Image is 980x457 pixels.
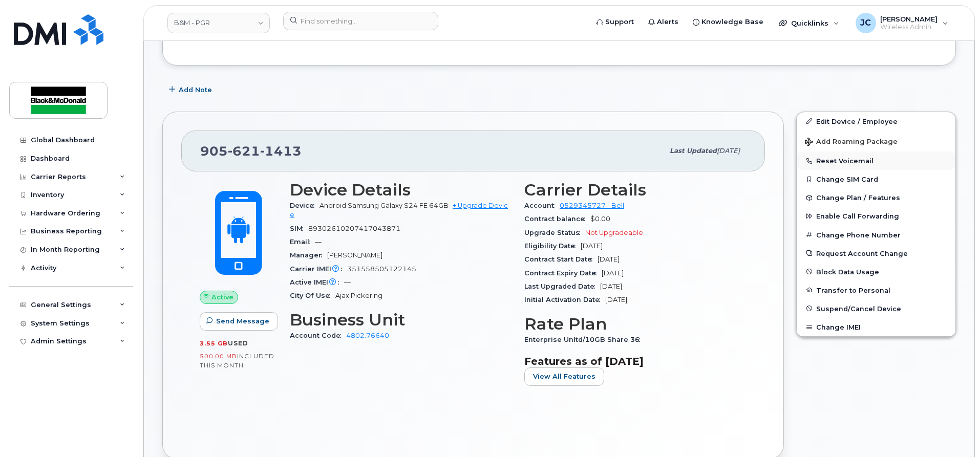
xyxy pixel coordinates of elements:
[179,85,212,95] span: Add Note
[524,255,598,263] span: Contract Start Date
[346,332,389,339] a: 4802.76640
[797,188,955,207] button: Change Plan / Features
[860,17,871,29] span: JC
[524,336,645,343] span: Enterprise Unltd/10GB Share 36
[524,315,747,333] h3: Rate Plan
[319,202,449,209] span: Android Samsung Galaxy S24 FE 64GB
[290,311,512,329] h3: Business Unit
[880,23,938,31] span: Wireless Admin
[524,269,602,277] span: Contract Expiry Date
[290,278,344,286] span: Active IMEI
[347,265,416,273] span: 351558505122145
[290,238,315,246] span: Email
[200,352,274,369] span: included this month
[290,251,327,259] span: Manager
[200,143,302,159] span: 905
[200,312,278,331] button: Send Message
[524,242,581,250] span: Eligibility Date
[880,15,938,23] span: [PERSON_NAME]
[848,13,955,33] div: Jackie Cox
[797,226,955,244] button: Change Phone Number
[327,251,382,259] span: [PERSON_NAME]
[344,278,351,286] span: —
[260,143,302,159] span: 1413
[816,212,899,220] span: Enable Call Forwarding
[524,229,585,236] span: Upgrade Status
[797,318,955,336] button: Change IMEI
[524,202,560,209] span: Account
[200,353,237,360] span: 500.00 MB
[228,339,248,347] span: used
[581,242,603,250] span: [DATE]
[816,304,901,312] span: Suspend/Cancel Device
[797,263,955,281] button: Block Data Usage
[602,269,624,277] span: [DATE]
[290,202,319,209] span: Device
[791,19,828,27] span: Quicklinks
[290,181,512,199] h3: Device Details
[797,130,955,151] button: Add Roaming Package
[717,147,740,155] span: [DATE]
[524,296,605,303] span: Initial Activation Date
[524,181,747,199] h3: Carrier Details
[167,13,270,33] a: B&M - PGR
[216,316,269,326] span: Send Message
[605,17,634,27] span: Support
[589,12,641,32] a: Support
[283,12,438,30] input: Find something...
[585,229,643,236] span: Not Upgradeable
[797,244,955,263] button: Request Account Change
[315,238,322,246] span: —
[797,299,955,318] button: Suspend/Cancel Device
[560,202,624,209] a: 0529345727 - Bell
[211,292,233,302] span: Active
[605,296,627,303] span: [DATE]
[590,215,610,223] span: $0.00
[524,282,600,290] span: Last Upgraded Date
[335,292,382,299] span: Ajax Pickering
[162,81,221,99] button: Add Note
[797,170,955,188] button: Change SIM Card
[308,225,400,232] span: 89302610207417043871
[524,355,747,367] h3: Features as of [DATE]
[797,281,955,299] button: Transfer to Personal
[670,147,717,155] span: Last updated
[641,12,686,32] a: Alerts
[228,143,260,159] span: 621
[816,194,900,202] span: Change Plan / Features
[200,340,228,347] span: 3.55 GB
[600,282,622,290] span: [DATE]
[797,151,955,170] button: Reset Voicemail
[290,265,347,273] span: Carrier IMEI
[524,215,590,223] span: Contract balance
[524,367,604,386] button: View All Features
[797,207,955,225] button: Enable Call Forwarding
[701,17,763,27] span: Knowledge Base
[290,292,335,299] span: City Of Use
[797,112,955,130] a: Edit Device / Employee
[805,138,898,147] span: Add Roaming Package
[657,17,678,27] span: Alerts
[290,225,308,232] span: SIM
[533,372,595,381] span: View All Features
[686,12,771,32] a: Knowledge Base
[290,332,346,339] span: Account Code
[598,255,620,263] span: [DATE]
[772,13,846,33] div: Quicklinks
